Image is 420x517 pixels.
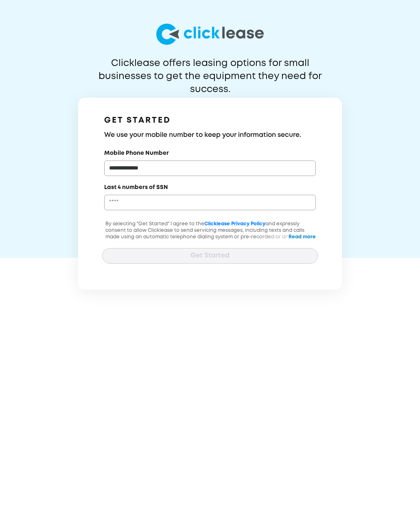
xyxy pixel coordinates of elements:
h3: We use your mobile number to keep your information secure. [104,130,316,140]
img: logo-larg [156,24,264,45]
label: Last 4 numbers of SSN [104,183,168,191]
a: Clicklease Privacy Policy [204,222,265,226]
p: By selecting "Get Started" I agree to the and expressly consent to allow Clicklease to send servi... [102,221,318,260]
h1: GET STARTED [104,114,316,127]
label: Mobile Phone Number [104,149,169,157]
button: Get Started [102,248,318,264]
p: Clicklease offers leasing options for small businesses to get the equipment they need for success. [79,57,341,83]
